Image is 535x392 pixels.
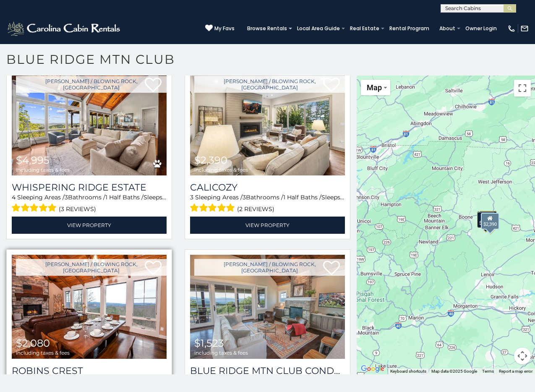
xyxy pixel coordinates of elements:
[12,255,167,358] img: Robins Crest
[190,365,345,376] a: Blue Ridge Mtn Club Condo C-303
[16,76,167,93] a: [PERSON_NAME] / Blowing Rock, [GEOGRAPHIC_DATA]
[16,259,167,276] a: [PERSON_NAME] / Blowing Rock, [GEOGRAPHIC_DATA]
[6,20,123,37] img: White-1-2.png
[482,369,494,374] a: Terms (opens in new tab)
[514,80,531,97] button: Toggle fullscreen view
[243,193,246,201] span: 3
[205,24,235,33] a: My Favs
[507,24,516,33] img: phone-regular-white.png
[359,363,386,374] a: Open this area in Google Maps (opens a new window)
[431,369,477,374] span: Map data ©2025 Google
[499,369,532,374] a: Report a map error
[190,72,345,175] a: Calicozy $2,390 including taxes & fees
[243,23,291,34] a: Browse Rentals
[12,72,167,175] a: Whispering Ridge Estate $4,995 including taxes & fees
[367,83,382,92] span: Map
[194,337,224,349] span: $1,523
[194,259,345,276] a: [PERSON_NAME] / Blowing Rock, [GEOGRAPHIC_DATA]
[194,167,248,172] span: including taxes & fees
[190,193,193,201] span: 3
[164,193,169,201] span: 12
[346,23,384,34] a: Real Estate
[12,182,167,193] a: Whispering Ridge Estate
[479,211,497,227] div: $2,080
[480,213,499,230] div: $2,390
[283,193,321,201] span: 1 Half Baths /
[237,204,274,214] span: (2 reviews)
[361,80,390,95] button: Change map style
[514,348,531,364] button: Map camera controls
[12,365,167,376] a: Robins Crest
[190,255,345,358] a: Blue Ridge Mtn Club Condo C-303 $1,523 including taxes & fees
[293,23,344,34] a: Local Area Guide
[12,255,167,358] a: Robins Crest $2,080 including taxes & fees
[12,217,167,234] a: View Property
[190,72,345,175] img: Calicozy
[435,23,459,34] a: About
[190,182,345,193] a: Calicozy
[16,337,50,349] span: $2,080
[12,193,16,201] span: 4
[461,23,501,34] a: Owner Login
[12,193,167,214] div: Sleeping Areas / Bathrooms / Sleeps:
[59,204,96,214] span: (3 reviews)
[16,350,70,355] span: including taxes & fees
[194,350,248,355] span: including taxes & fees
[65,193,68,201] span: 3
[190,255,345,358] img: Blue Ridge Mtn Club Condo C-303
[477,212,494,228] div: $1,523
[520,24,529,33] img: mail-regular-white.png
[385,23,433,34] a: Rental Program
[16,154,50,166] span: $4,995
[194,76,345,93] a: [PERSON_NAME] / Blowing Rock, [GEOGRAPHIC_DATA]
[16,167,70,172] span: including taxes & fees
[390,368,426,374] button: Keyboard shortcuts
[190,217,345,234] a: View Property
[359,363,386,374] img: Google
[214,25,235,32] span: My Favs
[194,154,227,166] span: $2,390
[105,193,144,201] span: 1 Half Baths /
[12,72,167,175] img: Whispering Ridge Estate
[190,193,345,214] div: Sleeping Areas / Bathrooms / Sleeps:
